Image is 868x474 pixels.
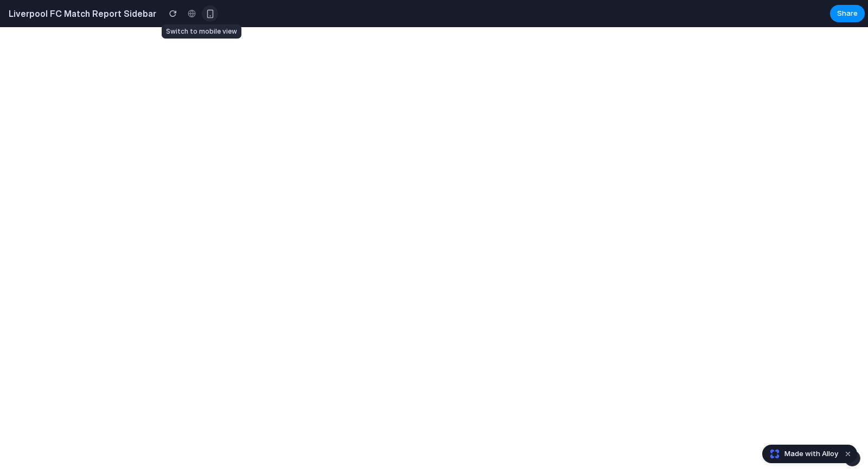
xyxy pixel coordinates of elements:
[784,448,838,459] span: Made with Alloy
[830,5,865,22] button: Share
[763,448,839,459] a: Made with Alloy
[162,24,241,39] div: Switch to mobile view
[4,7,156,20] h2: Liverpool FC Match Report Sidebar
[841,447,854,460] button: Dismiss watermark
[837,8,858,19] span: Share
